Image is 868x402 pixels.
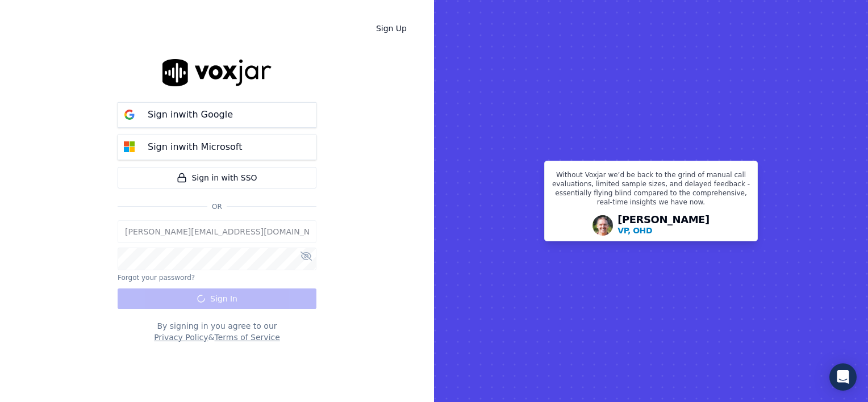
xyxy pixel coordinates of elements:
[118,273,195,282] button: Forgot your password?
[148,108,233,122] p: Sign in with Google
[592,215,613,236] img: Avatar
[617,225,652,236] p: VP, OHD
[118,136,141,158] img: microsoft Sign in button
[118,220,316,243] input: Email
[154,332,208,343] button: Privacy Policy
[367,18,416,39] a: Sign Up
[118,103,141,126] img: google Sign in button
[118,135,316,160] button: Sign inwith Microsoft
[148,140,242,154] p: Sign in with Microsoft
[552,170,750,211] p: Without Voxjar we’d be back to the grind of manual call evaluations, limited sample sizes, and de...
[162,59,272,86] img: logo
[118,320,316,343] div: By signing in you agree to our &
[118,167,316,189] a: Sign in with SSO
[207,202,227,211] span: Or
[617,215,710,236] div: [PERSON_NAME]
[214,332,279,343] button: Terms of Service
[829,363,857,391] div: Open Intercom Messenger
[118,102,316,128] button: Sign inwith Google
